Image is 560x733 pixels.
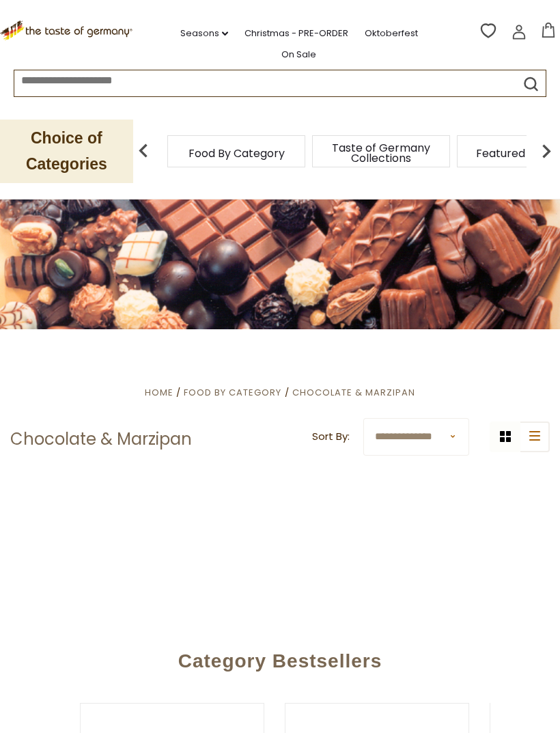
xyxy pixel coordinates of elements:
a: Food By Category [184,386,281,399]
a: Christmas - PRE-ORDER [244,26,348,41]
label: Sort By: [312,428,350,445]
a: On Sale [281,47,316,62]
div: Category Bestsellers [17,630,544,686]
a: Seasons [180,26,228,41]
img: next arrow [533,137,560,165]
a: Taste of Germany Collections [326,143,436,163]
img: previous arrow [130,137,157,165]
a: Food By Category [188,148,285,158]
a: Home [145,386,173,399]
h1: Chocolate & Marzipan [10,429,192,450]
a: Oktoberfest [365,26,418,41]
a: Chocolate & Marzipan [292,386,415,399]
